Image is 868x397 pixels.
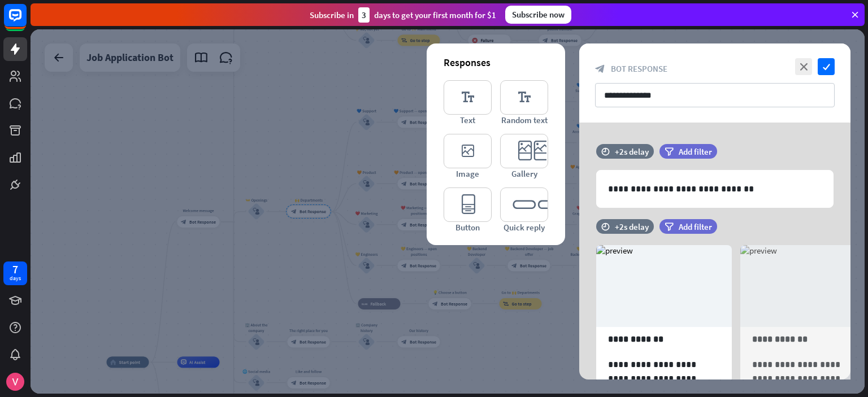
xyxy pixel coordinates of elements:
button: Open LiveChat chat widget [9,5,43,38]
i: check [818,58,835,75]
i: filter [665,147,674,156]
div: +2s delay [615,146,649,157]
i: time [601,223,610,230]
a: 7 days [3,261,27,285]
div: Subscribe now [505,6,571,24]
i: filter [665,223,674,231]
div: days [10,274,21,282]
i: block_bot_response [595,64,605,74]
span: Add filter [679,146,712,157]
span: Add filter [679,221,712,232]
div: 3 [358,7,370,23]
i: close [795,58,812,75]
img: preview [596,245,633,256]
span: Bot Response [611,63,667,74]
i: time [601,147,610,155]
div: +2s delay [615,221,649,232]
div: Subscribe in days to get your first month for $1 [310,7,496,23]
div: 7 [12,264,18,274]
img: preview [740,245,777,256]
